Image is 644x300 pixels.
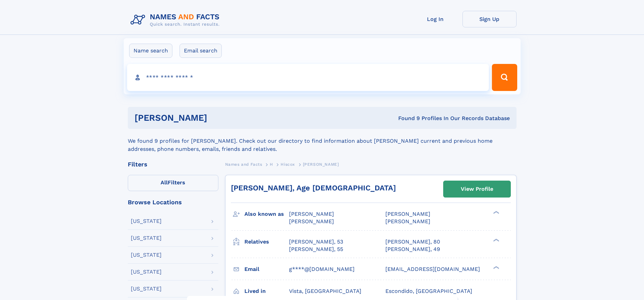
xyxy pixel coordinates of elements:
a: Names and Facts [225,160,262,168]
label: Name search [129,44,172,58]
div: Found 9 Profiles In Our Records Database [303,115,510,122]
span: All [161,179,168,186]
a: H [270,160,273,168]
span: [EMAIL_ADDRESS][DOMAIN_NAME] [385,266,480,272]
span: [PERSON_NAME] [303,162,339,167]
h3: Lived in [244,285,289,297]
div: ❯ [492,265,500,270]
div: [US_STATE] [131,218,162,224]
a: Sign Up [462,11,517,27]
span: Escondido, [GEOGRAPHIC_DATA] [385,288,472,294]
h3: Relatives [244,236,289,248]
div: View Profile [461,181,493,197]
h1: [PERSON_NAME] [135,114,303,122]
div: [US_STATE] [131,252,162,258]
div: [US_STATE] [131,286,162,292]
button: Search Button [492,64,517,91]
span: Hiscox [281,162,295,167]
a: [PERSON_NAME], 49 [385,246,440,253]
div: ❯ [492,210,500,215]
h3: Email [244,263,289,275]
a: [PERSON_NAME], 53 [289,238,343,246]
input: search input [127,64,489,91]
a: [PERSON_NAME], Age [DEMOGRAPHIC_DATA] [231,184,396,192]
div: ❯ [492,238,500,242]
div: Browse Locations [128,199,218,205]
span: Vista, [GEOGRAPHIC_DATA] [289,288,361,294]
a: Hiscox [281,160,295,168]
div: Filters [128,161,218,167]
a: View Profile [444,181,510,197]
span: [PERSON_NAME] [289,218,334,225]
div: [US_STATE] [131,269,162,275]
a: [PERSON_NAME], 80 [385,238,440,246]
span: [PERSON_NAME] [289,211,334,217]
img: Logo Names and Facts [128,11,225,29]
a: Log In [408,11,462,27]
span: [PERSON_NAME] [385,218,430,225]
span: H [270,162,273,167]
label: Email search [180,44,222,58]
div: We found 9 profiles for [PERSON_NAME]. Check out our directory to find information about [PERSON_... [128,129,517,153]
span: [PERSON_NAME] [385,211,430,217]
a: [PERSON_NAME], 55 [289,246,343,253]
h3: Also known as [244,208,289,220]
div: [US_STATE] [131,235,162,241]
label: Filters [128,175,218,191]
